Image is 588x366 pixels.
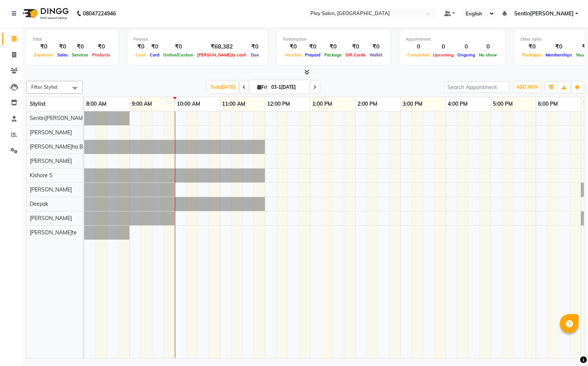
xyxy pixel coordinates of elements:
[446,99,469,109] a: 4:00 PM
[175,99,202,109] a: 10:00 AM
[356,99,379,109] a: 2:00 PM
[30,143,83,150] span: [PERSON_NAME]ha B
[406,43,431,51] div: 0
[303,52,322,58] span: Prepaid
[255,84,269,90] span: Fri
[134,52,148,58] span: Cash
[456,43,477,51] div: 0
[491,99,515,109] a: 5:00 PM
[406,36,499,43] div: Appointment
[19,3,71,24] img: logo
[283,36,384,43] div: Redemption
[544,52,574,58] span: Memberships
[520,52,544,58] span: Packages
[477,43,499,51] div: 0
[55,43,70,51] div: ₹0
[514,10,574,18] span: Sentin[PERSON_NAME]
[368,52,384,58] span: Wallet
[70,43,90,51] div: ₹0
[30,186,72,193] span: [PERSON_NAME]
[401,99,424,109] a: 3:00 PM
[514,82,540,93] button: ADD NEW
[30,172,53,179] span: Kishore S
[30,215,72,222] span: [PERSON_NAME]
[148,52,161,58] span: Card
[520,43,544,51] div: ₹0
[134,43,148,51] div: ₹0
[456,52,477,58] span: Ongoing
[343,52,368,58] span: Gift Cards
[161,52,195,58] span: Online/Custom
[55,52,70,58] span: Sales
[30,100,46,107] span: Stylist
[161,43,195,51] div: ₹0
[30,158,72,164] span: [PERSON_NAME]
[310,99,334,109] a: 1:00 PM
[368,43,384,51] div: ₹0
[516,84,538,90] span: ADD NEW
[134,36,261,43] div: Finance
[30,229,77,236] span: [PERSON_NAME]te
[148,43,161,51] div: ₹0
[90,43,112,51] div: ₹0
[30,115,87,121] span: Sentin[PERSON_NAME]
[343,43,368,51] div: ₹0
[30,129,72,136] span: [PERSON_NAME]
[207,81,238,93] span: Toda[DATE]
[303,43,322,51] div: ₹0
[195,52,248,58] span: [PERSON_NAME]ty cash
[32,43,55,51] div: ₹0
[431,43,456,51] div: 0
[269,82,307,93] input: 2025-10-03
[431,52,456,58] span: Upcoming
[31,84,58,90] span: Filter Stylist
[265,99,292,109] a: 12:00 PM
[70,52,90,58] span: Services
[32,52,55,58] span: Expenses
[195,43,248,51] div: ₹68,382
[84,99,108,109] a: 8:00 AM
[32,36,112,43] div: Total
[544,43,574,51] div: ₹0
[283,52,303,58] span: Voucher
[249,52,261,58] span: Due
[30,200,48,207] span: Deepak
[322,43,343,51] div: ₹0
[248,43,261,51] div: ₹0
[83,3,116,24] b: 08047224946
[322,52,343,58] span: Package
[220,99,247,109] a: 11:00 AM
[444,81,510,93] input: Search Appointment
[536,99,560,109] a: 6:00 PM
[406,52,431,58] span: Completed
[90,52,112,58] span: Products
[477,52,499,58] span: No show
[130,99,154,109] a: 9:00 AM
[283,43,303,51] div: ₹0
